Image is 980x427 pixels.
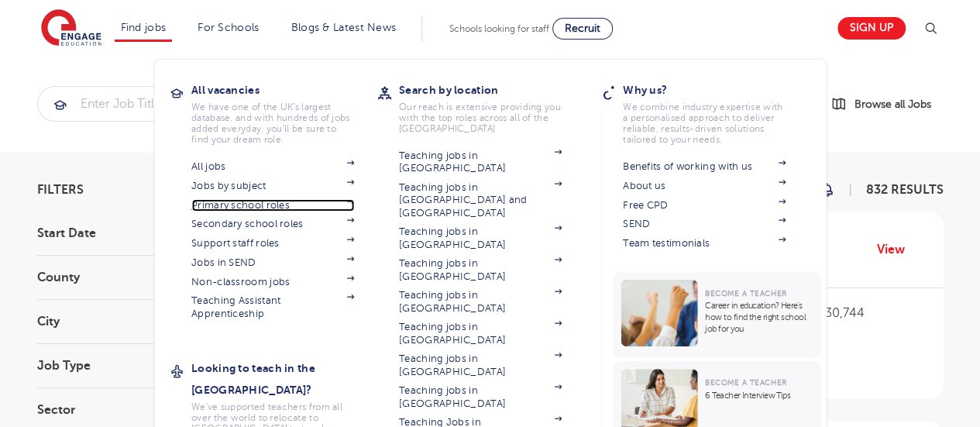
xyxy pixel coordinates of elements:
span: Become a Teacher [705,378,786,387]
p: £25,758 - £30,744 [760,304,927,322]
a: Teaching jobs in [GEOGRAPHIC_DATA] [399,289,562,315]
a: Teaching jobs in [GEOGRAPHIC_DATA] [399,353,562,378]
a: All jobs [191,160,354,173]
h3: Why us? [623,79,809,101]
a: Sign up [837,17,906,40]
p: We have one of the UK's largest database. and with hundreds of jobs added everyday. you'll be sur... [191,102,354,145]
h3: County [37,271,208,284]
a: Secondary school roles [191,218,354,230]
a: Primary school roles [191,199,354,212]
p: Career in education? Here’s how to find the right school job for you [705,300,813,335]
div: Submit [37,86,772,122]
a: Become a TeacherCareer in education? Here’s how to find the right school job for you [613,272,824,358]
h3: Job Type [37,360,208,372]
a: Recruit [552,18,613,40]
span: Become a Teacher [705,289,786,298]
a: View [877,239,916,260]
h3: Sector [37,404,208,416]
a: Non-classroom jobs [191,276,354,288]
a: All vacanciesWe have one of the UK's largest database. and with hundreds of jobs added everyday. ... [191,79,377,145]
p: Secondary [760,334,927,353]
a: Teaching jobs in [GEOGRAPHIC_DATA] [399,257,562,283]
a: Search by locationOur reach is extensive providing you with the top roles across all of the [GEOG... [399,79,585,134]
p: Our reach is extensive providing you with the top roles across all of the [GEOGRAPHIC_DATA] [399,102,562,134]
a: Browse all Jobs [831,95,944,113]
span: Filters [37,184,84,196]
a: Blogs & Latest News [291,22,397,33]
a: Teaching Assistant Apprenticeship [191,294,354,320]
span: 832 RESULTS [866,183,944,197]
a: Teaching jobs in [GEOGRAPHIC_DATA] [399,150,562,175]
a: Free CPD [623,199,786,212]
a: For Schools [198,22,259,33]
img: Engage Education [41,9,101,48]
h3: Looking to teach in the [GEOGRAPHIC_DATA]? [191,357,377,401]
a: Team testimonials [623,237,786,250]
a: Find jobs [121,22,167,33]
a: Jobs in SEND [191,257,354,269]
a: Support staff roles [191,237,354,250]
a: SEND [623,218,786,230]
span: Browse all Jobs [854,95,931,113]
a: Teaching jobs in [GEOGRAPHIC_DATA] [399,384,562,410]
a: About us [623,180,786,192]
p: Long Term [760,364,927,383]
a: Why us?We combine industry expertise with a personalised approach to deliver reliable, results-dr... [623,79,809,145]
a: Jobs by subject [191,180,354,192]
span: Recruit [565,22,600,34]
p: We combine industry expertise with a personalised approach to deliver reliable, results-driven so... [623,102,786,145]
p: 6 Teacher Interview Tips [705,390,813,401]
a: Teaching jobs in [GEOGRAPHIC_DATA] and [GEOGRAPHIC_DATA] [399,181,562,219]
a: Teaching jobs in [GEOGRAPHIC_DATA] [399,226,562,251]
a: Teaching jobs in [GEOGRAPHIC_DATA] [399,321,562,346]
h3: All vacancies [191,79,377,101]
h3: Search by location [399,79,585,101]
a: Benefits of working with us [623,160,786,173]
h3: Start Date [37,227,208,239]
span: Schools looking for staff [449,23,549,34]
h3: City [37,315,208,328]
